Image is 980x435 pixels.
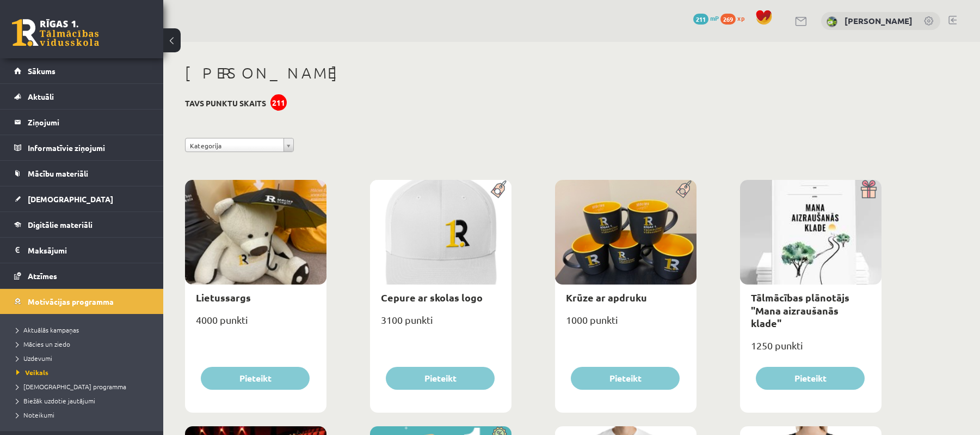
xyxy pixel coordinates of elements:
[845,15,913,26] a: [PERSON_NAME]
[185,64,882,82] h1: [PERSON_NAME]
[14,186,150,212] a: [DEMOGRAPHIC_DATA]
[12,19,99,46] a: Rīgas 1. Tālmācības vidusskola
[14,263,150,288] a: Atzīmes
[827,16,837,27] img: Aleksandrs Rjabovs
[14,135,150,160] a: Informatīvie ziņojumi
[16,396,95,405] span: Biežāk uzdotie jautājumi
[14,289,150,314] a: Motivācijas programma
[16,340,70,348] span: Mācies un ziedo
[381,291,483,304] a: Cepure ar skolas logo
[201,367,310,390] button: Pieteikt
[16,325,79,334] span: Aktuālās kampaņas
[14,161,150,186] a: Mācību materiāli
[16,339,152,349] a: Mācies un ziedo
[16,396,152,406] a: Biežāk uzdotie jautājumi
[720,14,736,25] span: 269
[16,367,152,377] a: Veikals
[14,238,150,263] a: Maksājumi
[28,220,93,229] span: Digitālie materiāli
[14,58,150,83] a: Sākums
[196,291,251,304] a: Lietussargs
[487,180,511,198] img: Populāra prece
[16,382,126,391] span: [DEMOGRAPHIC_DATA] programma
[720,14,750,22] a: 269 xp
[185,311,326,338] div: 4000 punkti
[14,212,150,237] a: Digitālie materiāli
[370,311,511,338] div: 3100 punkti
[756,367,865,390] button: Pieteikt
[857,180,882,198] img: Dāvana ar pārsteigumu
[740,336,882,364] div: 1250 punkti
[16,382,152,391] a: [DEMOGRAPHIC_DATA] programma
[751,291,849,329] a: Tālmācības plānotājs "Mana aizraušanās klade"
[28,238,150,263] legend: Maksājumi
[28,135,150,160] legend: Informatīvie ziņojumi
[28,92,54,101] span: Aktuāli
[28,271,57,281] span: Atzīmes
[566,291,647,304] a: Krūze ar apdruku
[16,410,152,420] a: Noteikumi
[737,14,744,22] span: xp
[386,367,495,390] button: Pieteikt
[555,311,697,338] div: 1000 punkti
[28,194,113,204] span: [DEMOGRAPHIC_DATA]
[14,84,150,109] a: Aktuāli
[693,14,719,22] a: 211 mP
[14,110,150,135] a: Ziņojumi
[571,367,680,390] button: Pieteikt
[16,325,152,335] a: Aktuālās kampaņas
[28,110,150,135] legend: Ziņojumi
[16,410,54,419] span: Noteikumi
[16,353,152,363] a: Uzdevumi
[16,354,52,362] span: Uzdevumi
[190,138,279,153] span: Kategorija
[185,99,266,108] h3: Tavs punktu skaits
[270,94,287,111] div: 211
[28,297,114,306] span: Motivācijas programma
[28,66,56,76] span: Sākums
[710,14,719,22] span: mP
[693,14,708,25] span: 211
[28,168,88,178] span: Mācību materiāli
[16,368,48,377] span: Veikals
[185,138,294,152] a: Kategorija
[672,180,697,198] img: Populāra prece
